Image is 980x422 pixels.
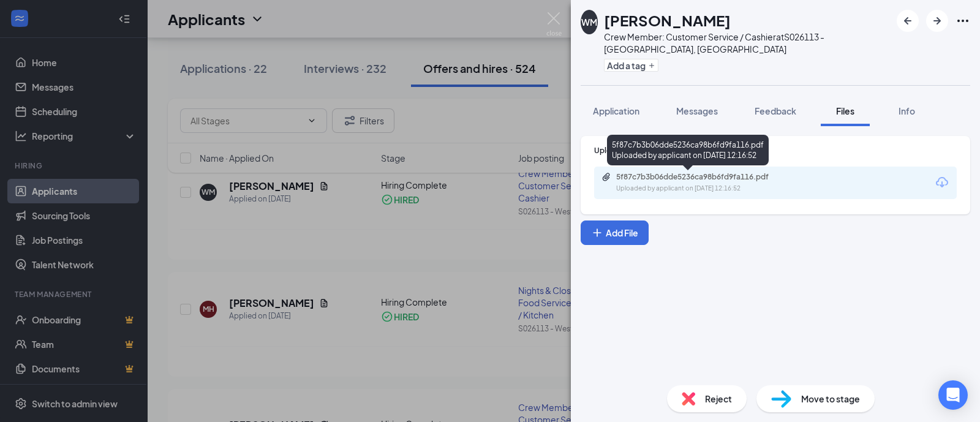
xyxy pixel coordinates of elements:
[594,145,957,156] div: Upload Resume
[604,59,658,72] button: PlusAdd a tag
[705,392,732,405] span: Reject
[801,392,860,405] span: Move to stage
[593,105,639,116] span: Application
[604,10,731,31] h1: [PERSON_NAME]
[676,105,718,116] span: Messages
[935,175,949,190] svg: Download
[601,172,611,182] svg: Paperclip
[755,105,796,116] span: Feedback
[836,105,854,116] span: Files
[930,13,944,28] svg: ArrowRight
[897,10,919,32] button: ArrowLeftNew
[938,380,968,410] div: Open Intercom Messenger
[648,62,655,69] svg: Plus
[591,227,603,239] svg: Plus
[956,13,970,28] svg: Ellipses
[581,220,649,245] button: Add FilePlus
[607,135,769,165] div: 5f87c7b3b06dde5236ca98b6fd9fa116.pdf Uploaded by applicant on [DATE] 12:16:52
[616,184,800,194] div: Uploaded by applicant on [DATE] 12:16:52
[926,10,948,32] button: ArrowRight
[604,31,891,55] div: Crew Member: Customer Service / Cashier at S026113 - [GEOGRAPHIC_DATA], [GEOGRAPHIC_DATA]
[616,172,788,182] div: 5f87c7b3b06dde5236ca98b6fd9fa116.pdf
[899,105,915,116] span: Info
[581,16,597,28] div: WM
[601,172,800,194] a: Paperclip5f87c7b3b06dde5236ca98b6fd9fa116.pdfUploaded by applicant on [DATE] 12:16:52
[900,13,915,28] svg: ArrowLeftNew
